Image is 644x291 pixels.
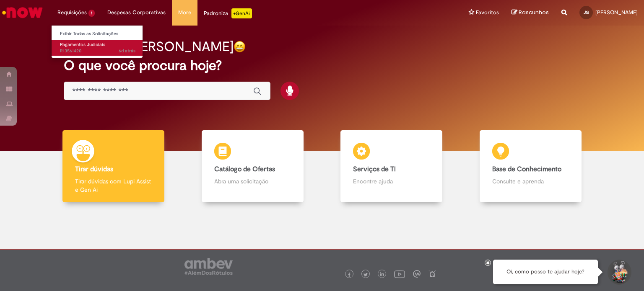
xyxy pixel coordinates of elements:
[204,8,252,18] div: Padroniza
[88,10,95,17] span: 1
[322,130,461,203] a: Serviços de TI Encontre ajuda
[364,273,368,277] img: logo_footer_twitter.png
[60,48,135,54] span: R13561420
[183,130,322,203] a: Catálogo de Ofertas Abra uma solicitação
[64,39,234,54] h2: Boa tarde, [PERSON_NAME]
[60,41,105,48] span: Pagamentos Judiciais
[1,4,44,21] img: ServiceNow
[107,8,166,17] span: Despesas Corporativas
[394,268,405,279] img: logo_footer_youtube.png
[512,9,549,17] a: Rascunhos
[492,165,561,173] b: Base de Conhecimento
[214,177,291,185] p: Abra uma solicitação
[584,10,589,15] span: JG
[492,177,569,185] p: Consulte e aprenda
[214,165,275,173] b: Catálogo de Ofertas
[234,41,246,53] img: happy-face.png
[64,58,581,73] h2: O que você procura hoje?
[595,9,638,16] span: [PERSON_NAME]
[75,177,152,194] p: Tirar dúvidas com Lupi Assist e Gen Ai
[119,48,135,54] span: 6d atrás
[476,8,499,17] span: Favoritos
[606,260,631,285] button: Iniciar Conversa de Suporte
[428,270,436,278] img: logo_footer_naosei.png
[519,8,549,16] span: Rascunhos
[184,258,233,275] img: logo_footer_ambev_rotulo_gray.png
[380,272,384,277] img: logo_footer_linkedin.png
[413,270,421,278] img: logo_footer_workplace.png
[461,130,600,203] a: Base de Conhecimento Consulte e aprenda
[231,8,252,18] p: +GenAi
[51,25,143,58] ul: Requisições
[353,165,396,173] b: Serviços de TI
[52,40,144,56] a: Aberto R13561420 : Pagamentos Judiciais
[44,130,183,203] a: Tirar dúvidas Tirar dúvidas com Lupi Assist e Gen Ai
[493,260,598,284] div: Oi, como posso te ajudar hoje?
[119,48,135,54] time: 24/09/2025 08:06:01
[57,8,87,17] span: Requisições
[75,165,113,173] b: Tirar dúvidas
[52,29,144,39] a: Exibir Todas as Solicitações
[353,177,430,185] p: Encontre ajuda
[347,273,351,277] img: logo_footer_facebook.png
[178,8,191,17] span: More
